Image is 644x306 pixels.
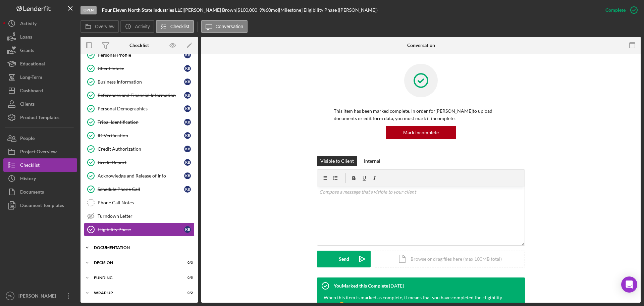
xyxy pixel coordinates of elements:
div: Tribal Identification [98,119,184,125]
button: People [3,132,77,145]
a: Acknowledge and Release of InfoKB [84,169,195,183]
button: Activity [120,20,154,33]
button: CN[PERSON_NAME] [3,289,77,303]
button: Project Overview [3,145,77,158]
a: Client IntakeKB [84,62,195,75]
a: Schedule Phone CallKB [84,183,195,196]
label: Conversation [216,24,244,29]
div: Credit Authorization [98,146,184,152]
div: Phone Call Notes [98,200,194,205]
a: Credit ReportKB [84,156,195,169]
label: Overview [95,24,114,29]
div: References and Financial Information [98,93,184,98]
div: [PERSON_NAME] [17,289,60,304]
button: Checklist [3,158,77,172]
div: K B [184,65,191,72]
button: Clients [3,97,77,111]
button: Educational [3,57,77,70]
div: K B [184,105,191,112]
div: K B [184,52,191,58]
div: Send [339,251,349,267]
div: People [20,132,35,147]
button: Internal [361,156,384,166]
div: Acknowledge and Release of Info [98,173,184,178]
div: [PERSON_NAME] Brown | [184,7,237,13]
label: Activity [135,24,150,29]
div: K B [184,146,191,152]
label: Checklist [170,24,190,29]
div: K B [184,119,191,125]
div: Wrap up [94,291,176,295]
div: Grants [20,44,34,59]
div: Loans [20,30,32,45]
div: Documentation [94,246,190,250]
time: 2025-09-05 16:41 [389,283,404,289]
div: K B [184,226,191,233]
a: Business InformationKB [84,75,195,89]
div: History [20,172,36,187]
a: Phone Call Notes [84,196,195,209]
button: Loans [3,30,77,44]
a: Personal ProfileKB [84,48,195,62]
div: Product Templates [20,111,59,126]
div: Business Information [98,79,184,85]
div: 0 / 5 [181,276,193,280]
div: Activity [20,17,37,32]
button: Product Templates [3,111,77,124]
div: Mark Incomplete [403,126,439,139]
a: Activity [3,17,77,30]
div: Client Intake [98,66,184,71]
div: K B [184,186,191,193]
button: Grants [3,44,77,57]
div: Checklist [20,158,40,173]
div: ID Verification [98,133,184,138]
button: Dashboard [3,84,77,97]
a: Tribal IdentificationKB [84,115,195,129]
a: Turndown Letter [84,209,195,223]
text: CN [8,294,12,298]
div: Documents [20,185,44,200]
a: History [3,172,77,185]
p: This item has been marked complete. In order for [PERSON_NAME] to upload documents or edit form d... [334,107,508,122]
div: Project Overview [20,145,57,160]
div: 0 / 2 [181,291,193,295]
div: Schedule Phone Call [98,187,184,192]
b: Four Eleven North State Industries LLC [102,7,182,13]
span: $100,000 [237,7,257,13]
a: Personal DemographicsKB [84,102,195,115]
div: K B [184,172,191,179]
div: Turndown Letter [98,213,194,219]
button: Conversation [201,20,248,33]
button: Mark Incomplete [386,126,456,139]
div: 60 mo [266,7,278,13]
div: You Marked this Complete [334,283,388,289]
div: Personal Demographics [98,106,184,111]
div: Visible to Client [320,156,354,166]
div: Credit Report [98,160,184,165]
button: Documents [3,185,77,199]
div: | [102,7,184,13]
div: K B [184,159,191,166]
button: Long-Term [3,70,77,84]
div: Internal [364,156,380,166]
div: Dashboard [20,84,43,99]
div: Open Intercom Messenger [621,276,637,293]
div: 0 / 3 [181,261,193,265]
a: ID VerificationKB [84,129,195,142]
div: Decision [94,261,176,265]
div: | [Milestone] Eligibility Phase ([PERSON_NAME]) [278,7,378,13]
div: Personal Profile [98,52,184,58]
a: Credit AuthorizationKB [84,142,195,156]
button: Visible to Client [317,156,357,166]
div: Conversation [407,43,435,48]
